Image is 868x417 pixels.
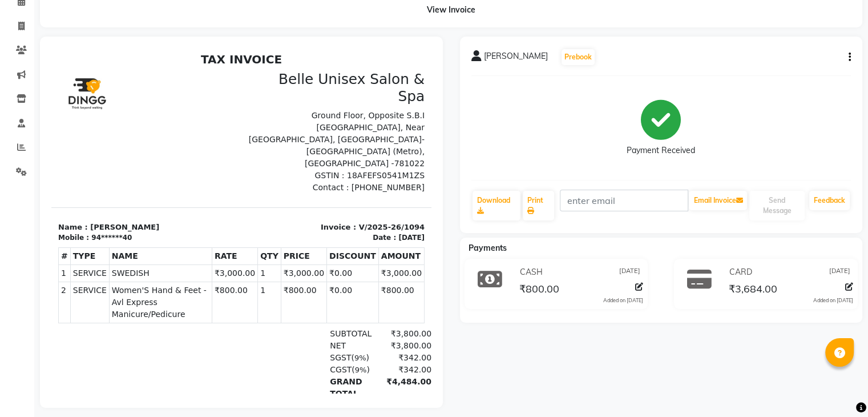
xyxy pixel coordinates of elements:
[272,280,326,292] div: SUBTOTAL
[619,266,640,278] span: [DATE]
[347,185,373,195] div: [DATE]
[7,200,19,217] th: #
[303,306,315,314] span: 9%
[7,234,19,275] td: 2
[327,200,373,217] th: AMOUNT
[197,122,373,134] p: GSTIN : 18AFEFS0541M1ZS
[809,191,850,210] a: Feedback
[197,62,373,122] p: Ground Floor, Opposite S.B.I [GEOGRAPHIC_DATA], Near [GEOGRAPHIC_DATA], [GEOGRAPHIC_DATA]- [GEOGR...
[229,200,275,217] th: PRICE
[276,234,328,275] td: ₹0.00
[519,282,559,298] span: ₹800.00
[829,266,850,278] span: [DATE]
[272,292,326,304] div: NET
[326,328,380,352] div: ₹4,484.00
[560,190,688,211] input: enter email
[326,304,380,316] div: ₹342.00
[160,200,206,217] th: RATE
[19,200,58,217] th: TYPE
[276,217,328,234] td: ₹0.00
[484,50,548,66] span: [PERSON_NAME]
[7,174,183,185] p: Name : [PERSON_NAME]
[562,49,595,65] button: Prebook
[160,217,206,234] td: ₹3,000.00
[60,236,158,272] span: Women'S Hand & Feet - Avl Express Manicure/Pedicure
[272,328,326,352] div: GRAND TOTAL
[689,191,747,210] button: Email Invoice
[519,266,542,278] span: CASH
[7,185,38,195] div: Mobile :
[7,5,373,18] h2: TAX INVOICE
[473,191,521,220] a: Download
[278,317,300,326] span: CGST
[603,296,643,304] div: Added on [DATE]
[276,200,328,217] th: DISCOUNT
[229,217,275,234] td: ₹3,000.00
[627,145,695,157] div: Payment Received
[60,219,158,231] span: SWEDISH
[197,174,373,185] p: Invoice : V/2025-26/1094
[469,243,507,253] span: Payments
[321,185,345,195] div: Date :
[813,296,853,304] div: Added on [DATE]
[327,217,373,234] td: ₹3,000.00
[272,316,326,328] div: ( )
[58,200,160,217] th: NAME
[729,282,777,298] span: ₹3,684.00
[729,266,752,278] span: CARD
[207,234,230,275] td: 1
[160,234,206,275] td: ₹800.00
[326,280,380,292] div: ₹3,800.00
[229,234,275,275] td: ₹800.00
[19,234,58,275] td: SERVICE
[197,23,373,57] h3: Belle Unisex Salon & Spa
[523,191,554,220] a: Print
[207,200,230,217] th: QTY
[327,234,373,275] td: ₹800.00
[278,305,300,314] span: SGST
[207,217,230,234] td: 1
[197,134,373,146] p: Contact : [PHONE_NUMBER]
[7,217,19,234] td: 1
[326,292,380,304] div: ₹3,800.00
[749,191,805,220] button: Send Message
[19,217,58,234] td: SERVICE
[326,316,380,328] div: ₹342.00
[272,304,326,316] div: ( )
[304,318,316,326] span: 9%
